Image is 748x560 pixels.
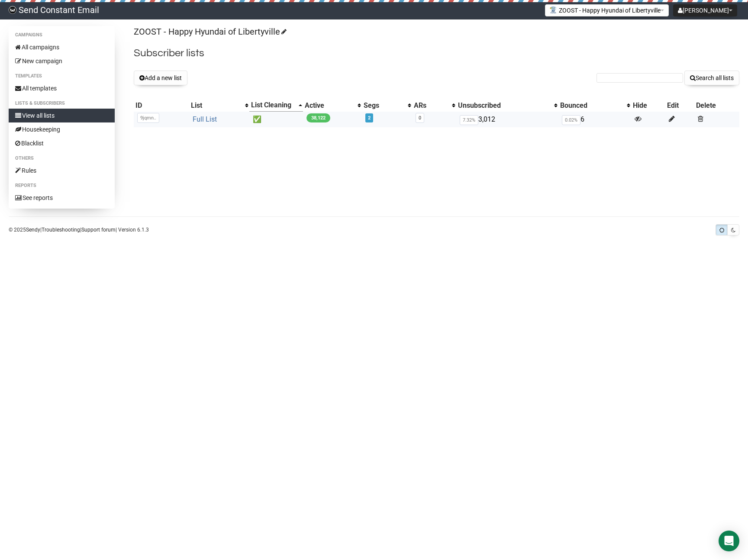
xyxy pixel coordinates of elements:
[9,109,115,122] a: View all lists
[368,115,371,121] a: 2
[137,113,159,123] span: 9jqmn..
[305,101,354,110] div: Active
[560,101,622,110] div: Bounced
[9,71,115,81] li: Templates
[81,227,116,233] a: Support forum
[458,101,550,110] div: Unsubscribed
[545,4,669,16] button: ZOOST - Happy Hyundai of Libertyville
[667,101,693,110] div: Edit
[631,99,665,112] th: Hide: No sort applied, sorting is disabled
[9,225,149,235] p: © 2025 | | | Version 6.1.3
[362,99,412,112] th: Segs: No sort applied, activate to apply an ascending sort
[719,531,739,551] div: Open Intercom Messenger
[306,113,330,122] span: 38,122
[414,101,448,110] div: ARs
[9,191,115,205] a: See reports
[456,99,559,112] th: Unsubscribed: No sort applied, activate to apply an ascending sort
[9,81,115,95] a: All templates
[558,99,631,112] th: Bounced: No sort applied, activate to apply an ascending sort
[191,101,241,110] div: List
[134,26,285,37] a: ZOOST - Happy Hyundai of Libertyville
[134,45,739,61] h2: Subscriber lists
[694,99,739,112] th: Delete: No sort applied, sorting is disabled
[673,4,737,16] button: [PERSON_NAME]
[42,227,80,233] a: Troubleshooting
[9,98,115,109] li: Lists & subscribers
[9,164,115,177] a: Rules
[419,115,421,121] a: 0
[249,99,303,112] th: List Cleaning: Ascending sort applied, activate to apply a descending sort
[633,101,664,110] div: Hide
[251,101,294,109] div: List Cleaning
[558,112,631,128] td: 6
[134,99,190,112] th: ID: No sort applied, sorting is disabled
[134,71,187,85] button: Add a new list
[364,101,403,110] div: Segs
[665,99,694,112] th: Edit: No sort applied, sorting is disabled
[550,6,557,13] img: 112.png
[135,101,188,110] div: ID
[193,115,217,123] a: Full List
[562,115,580,125] span: 0.02%
[9,40,115,54] a: All campaigns
[9,180,115,191] li: Reports
[189,99,249,112] th: List: No sort applied, activate to apply an ascending sort
[9,122,115,136] a: Housekeeping
[456,112,559,128] td: 3,012
[26,227,40,233] a: Sendy
[460,115,478,125] span: 7.32%
[9,54,115,68] a: New campaign
[696,101,738,110] div: Delete
[9,153,115,164] li: Others
[412,99,456,112] th: ARs: No sort applied, activate to apply an ascending sort
[684,71,739,85] button: Search all lists
[9,6,16,14] img: 5a92da3e977d5749e38a0ef9416a1eaa
[9,136,115,150] a: Blacklist
[303,99,362,112] th: Active: No sort applied, activate to apply an ascending sort
[249,112,303,128] td: ✅
[9,30,115,40] li: Campaigns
